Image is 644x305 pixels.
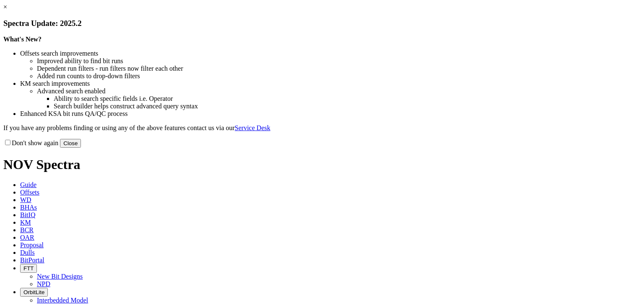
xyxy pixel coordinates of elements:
[54,103,641,110] li: Search builder helps construct advanced query syntax
[3,19,641,28] h3: Spectra Update: 2025.2
[3,157,641,172] h1: NOV Spectra
[23,265,34,272] span: FTT
[54,95,641,103] li: Ability to search specific fields i.e. Operator
[20,219,31,226] span: KM
[3,139,58,146] label: Don't show again
[20,234,34,241] span: OAR
[3,36,42,43] strong: What's New?
[20,241,44,249] span: Proposal
[60,139,81,148] button: Close
[20,189,39,196] span: Offsets
[235,124,270,131] a: Service Desk
[20,181,36,188] span: Guide
[37,280,50,287] a: NPD
[23,289,44,295] span: OrbitLite
[5,140,10,145] input: Don't show again
[37,297,88,304] a: Interbedded Model
[3,124,641,132] p: If you have any problems finding or using any of the above features contact us via our
[20,196,31,203] span: WD
[20,226,34,233] span: BCR
[20,249,35,256] span: Dulls
[37,65,641,72] li: Dependent run filters - run filters now filter each other
[37,72,641,80] li: Added run counts to drop-down filters
[20,204,37,211] span: BHAs
[20,50,641,57] li: Offsets search improvements
[37,273,83,280] a: New Bit Designs
[20,211,35,218] span: BitIQ
[37,57,641,65] li: Improved ability to find bit runs
[20,80,641,87] li: KM search improvements
[20,256,44,264] span: BitPortal
[37,87,641,95] li: Advanced search enabled
[3,3,7,10] a: ×
[20,110,641,118] li: Enhanced KSA bit runs QA/QC process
